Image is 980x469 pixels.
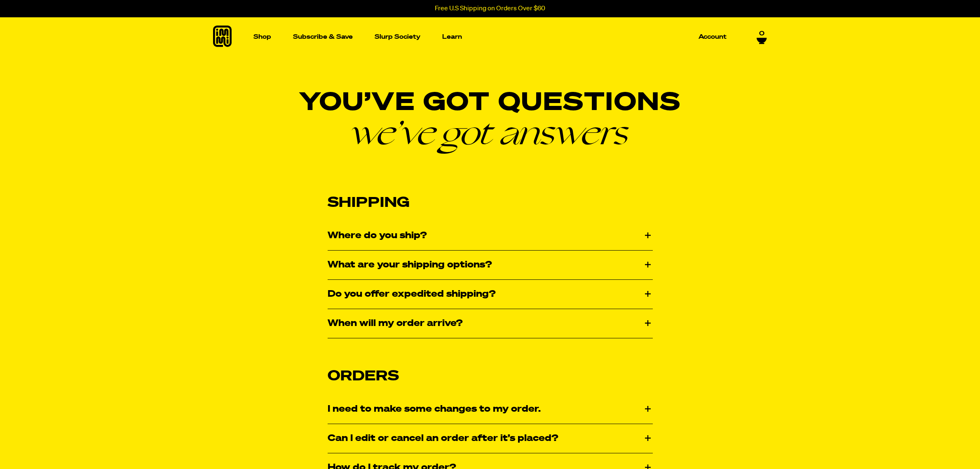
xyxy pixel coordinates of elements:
div: I need to make some changes to my order. [328,395,653,424]
a: Shop [250,17,274,56]
em: we’ve got answers [213,115,767,148]
a: Subscribe & Save [290,30,356,43]
a: 0 [757,30,767,44]
h2: Orders [328,368,653,385]
p: Slurp Society [375,34,420,40]
nav: Main navigation [250,17,730,56]
div: Where do you ship? [328,221,653,250]
p: Subscribe & Save [293,34,353,40]
a: Learn [439,17,465,56]
p: Learn [442,34,462,40]
a: Slurp Society [371,30,424,43]
div: What are your shipping options? [328,251,653,279]
p: Free U.S Shipping on Orders Over $60 [435,5,545,12]
div: Can I edit or cancel an order after it’s placed? [328,424,653,453]
div: Do you offer expedited shipping? [328,280,653,309]
a: Account [695,30,730,43]
h1: You’ve got questions [213,91,767,148]
h2: Shipping [328,195,653,211]
span: 0 [759,30,764,38]
div: When will my order arrive? [328,309,653,338]
p: Account [699,34,727,40]
p: Shop [253,34,271,40]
